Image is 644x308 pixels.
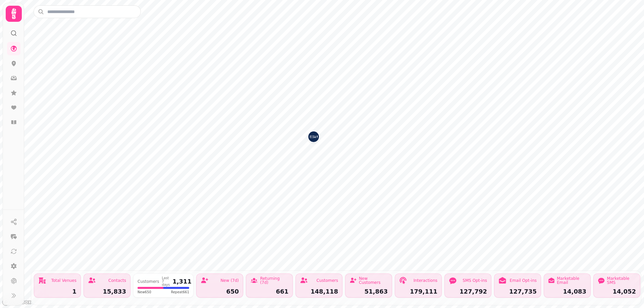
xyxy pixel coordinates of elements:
div: 15,833 [88,289,126,295]
div: 661 [250,289,288,295]
div: 127,792 [449,289,487,295]
div: Customers [316,279,338,283]
div: New Customers [359,276,388,285]
a: Mapbox logo [2,298,32,306]
span: New 650 [138,290,151,295]
div: 1 [38,289,76,295]
div: Marketable SMS [607,276,636,285]
div: 148,118 [300,289,338,295]
div: 14,052 [598,289,636,295]
div: 51,863 [350,289,388,295]
div: 14,083 [548,289,586,295]
div: 127,735 [498,289,537,295]
div: 650 [201,289,239,295]
div: Last 7 days [162,276,170,287]
div: SMS Opt-ins [463,279,487,283]
div: Email Opt-ins [510,279,537,283]
span: Repeat 661 [171,290,189,295]
div: Map marker [308,131,319,144]
div: Returning (7d) [260,276,288,285]
div: Customers [138,280,159,284]
div: Marketable Email [557,276,586,285]
div: 179,111 [399,289,437,295]
div: Interactions [414,279,437,283]
div: New (7d) [220,279,239,283]
div: Total Venues [51,279,76,283]
div: 1,311 [172,279,192,285]
button: Si! [308,131,319,142]
div: Contacts [108,279,126,283]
